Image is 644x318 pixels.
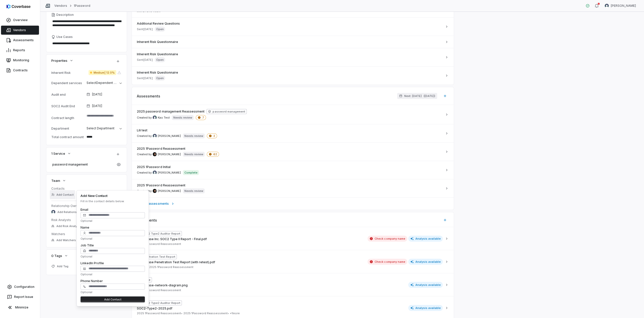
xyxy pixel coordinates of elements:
[153,171,157,175] img: Lili Jiang avatar
[153,116,157,120] img: Kao Test avatar
[80,273,92,276] span: Optional
[51,161,115,168] a: password management
[158,152,181,156] span: [PERSON_NAME]
[137,283,188,287] span: Coverbase-network-diagram.png
[408,282,443,288] span: Analysis available
[132,48,454,66] a: Inherent Risk QuestionnaireSent[DATE]Open
[137,110,205,114] span: 2025 password management Reassessment
[56,35,73,39] span: Use Cases
[137,58,153,62] span: Sent [DATE]
[611,4,636,8] span: [PERSON_NAME]
[137,128,147,132] span: Lili test
[56,224,82,228] span: Add Risk Analysts
[397,93,437,99] button: Next: [DATE]([DATE])
[137,147,185,151] span: 2025 1Password Reassessment
[184,189,203,193] p: Needs review
[1,36,39,45] a: Assessments
[50,190,75,199] button: Add Contact
[137,93,160,99] span: Assessments
[137,202,169,206] span: View all assessments
[2,282,38,291] a: Configuration
[80,261,104,265] label: LinkedIn Profile
[158,116,170,120] span: Kao Test
[87,81,127,85] span: Select Dependent services
[85,89,124,100] button: [DATE]
[184,134,203,138] p: Needs review
[183,311,229,315] span: 2025 1Password Reassessment
[51,151,65,156] span: 1 Service
[184,152,203,156] p: Needs review
[132,18,454,36] a: Additional Review QuestionsSent[DATE]Open
[80,226,89,229] label: Name
[74,4,90,8] a: 1Password
[408,236,443,242] span: Analysis available
[137,22,443,26] span: Additional Review Questions
[605,4,609,8] img: Lili Jiang avatar
[132,179,454,197] a: 2025 1Password ReassessmentCreated by Clarence Chio avatar[PERSON_NAME]Needs review
[51,58,67,63] span: Properties
[196,115,206,120] span: 7
[57,210,98,214] span: Add Relationship Owner Test
[153,152,157,156] img: Clarence Chio avatar
[51,116,85,120] div: Contract length
[52,163,114,167] span: password management
[137,76,153,80] span: Sent [DATE]
[137,171,181,175] span: Created by
[408,305,443,311] span: Analysis available
[153,189,157,193] img: Clarence Chio avatar
[80,296,145,302] button: Add Contact
[51,135,85,139] div: Total contract amount
[404,94,422,98] span: Next: [DATE]
[408,259,443,265] span: Analysis available
[56,13,74,17] span: Description
[132,142,454,161] a: 2025 1Password ReassessmentCreated by Clarence Chio avatar[PERSON_NAME]Needs review62
[132,227,454,250] button: SOC2 Type2 Auditor ReportCoverbase Inc. SOC2 Type II Report - Final.pdf2025 1Password Reassessmen...
[85,101,124,111] button: [DATE]
[51,218,122,222] dt: Risk Analysts
[137,189,181,193] span: Created by
[51,18,122,33] textarea: Description
[137,254,177,259] span: Penetration Test Report
[181,311,182,315] span: •
[50,176,68,185] button: Team
[132,105,454,124] a: 2025 password management Reassessmentpassword managementCreated by Kao Test avatarKao TestNeeds r...
[207,133,217,138] span: 2
[51,204,122,208] dt: Relationship Owners
[51,187,122,191] dt: Contacts
[137,40,443,44] span: Inherent Risk Questionnaire
[57,264,68,268] span: Add Tag
[158,171,181,175] span: [PERSON_NAME]
[137,306,172,310] span: SOC2-Type2-2025.pdf
[80,290,92,294] span: Optional
[132,66,454,85] a: Inherent Risk QuestionnaireSent[DATE]Open
[80,255,92,258] span: Optional
[51,93,85,96] div: Audit end
[51,253,62,258] span: 0 Tags
[137,260,215,264] span: Coverbase Penetration Test Report (with retest).pdf
[92,92,102,96] span: [DATE]
[137,242,181,246] span: 2025 1Password Reassessment
[1,66,39,75] a: Contracts
[158,189,181,193] span: [PERSON_NAME]
[50,262,70,271] button: Add Tag
[184,171,197,175] p: Complete
[149,265,193,269] span: 2025 1Password Reassessment
[132,250,454,273] button: Penetration Test ReportCoverbase Penetration Test Report (with retest).pdfLili test•2025 1Passwor...
[51,40,122,47] textarea: Use Cases
[92,104,102,108] span: [DATE]
[51,71,87,75] div: Inherent Risk
[50,56,75,65] button: Properties
[137,152,181,156] span: Created by
[51,104,85,108] div: SOC2 Audit End
[153,134,157,138] img: Lili Jiang avatar
[1,56,39,65] a: Monitoring
[80,219,92,223] span: Optional
[424,94,435,98] span: ( [DATE] )
[132,124,454,142] a: Lili testCreated by Lili Jiang avatar[PERSON_NAME]Needs review2
[230,311,240,315] span: + 1 more
[137,237,207,241] span: Coverbase Inc. SOC2 Type II Report - Final.pdf
[137,71,443,75] span: Inherent Risk Questionnaire
[137,231,182,236] span: SOC2 Type2 Auditor Report
[132,197,454,210] a: View allassessments
[158,134,181,138] span: [PERSON_NAME]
